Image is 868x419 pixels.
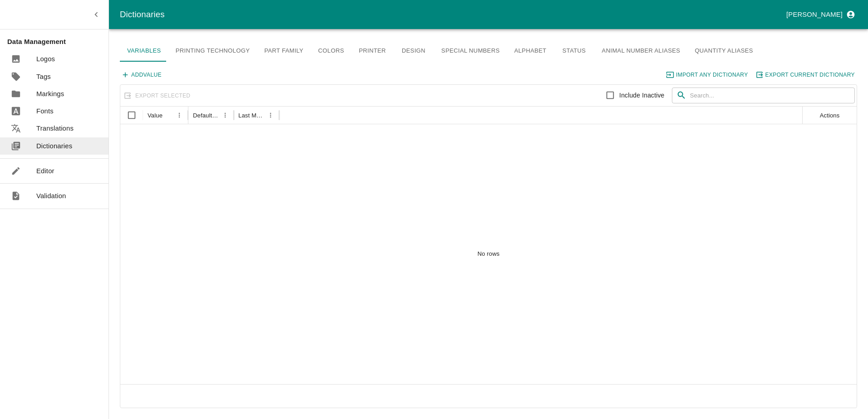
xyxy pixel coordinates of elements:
[168,40,257,62] a: Printing Technology
[219,109,232,122] button: Default value column menu
[351,40,393,62] a: Printer
[36,89,64,99] p: Markings
[120,40,168,62] a: Variables
[36,141,72,151] p: Dictionaries
[36,72,51,82] p: Tags
[120,124,857,384] div: No rows
[786,10,843,19] p: [PERSON_NAME]
[148,112,163,119] div: Value
[619,91,664,100] p: Include Inactive
[120,8,783,21] div: Dictionaries
[783,7,857,22] button: profile
[173,109,186,122] button: Value column menu
[265,109,277,122] button: Last Modified column menu
[311,40,351,62] a: Colors
[7,37,108,47] p: Data Management
[507,40,554,62] a: Alphabet
[36,166,54,176] p: Editor
[754,69,857,81] button: export
[238,112,265,119] div: Last Modified
[36,123,74,133] p: Translations
[690,88,855,104] input: Search...
[820,112,840,119] div: Actions
[36,106,54,116] p: Fonts
[257,40,311,62] a: Part Family
[193,112,219,119] div: Default value
[687,40,760,62] a: Quantity aliases
[36,191,66,201] p: Validation
[434,40,507,62] a: Special numbers
[393,40,434,62] a: Design
[665,69,750,81] button: import
[120,69,164,81] button: AddValue
[554,40,595,62] a: Status
[595,40,688,62] a: Animal Number aliases
[36,54,55,64] p: Logos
